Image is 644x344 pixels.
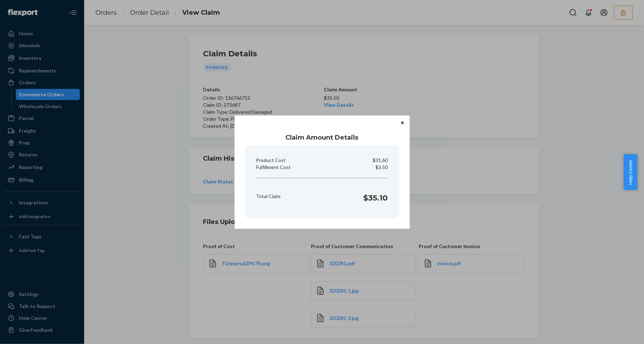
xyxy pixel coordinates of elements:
button: Close [399,119,406,127]
h1: Claim Amount Details [245,133,399,142]
p: $31.60 [373,157,388,164]
h1: $35.10 [364,192,388,204]
p: Fulfillment Cost [256,164,291,171]
p: Product Cost [256,157,286,164]
p: $3.50 [376,164,388,171]
p: Total Claim [256,193,281,200]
